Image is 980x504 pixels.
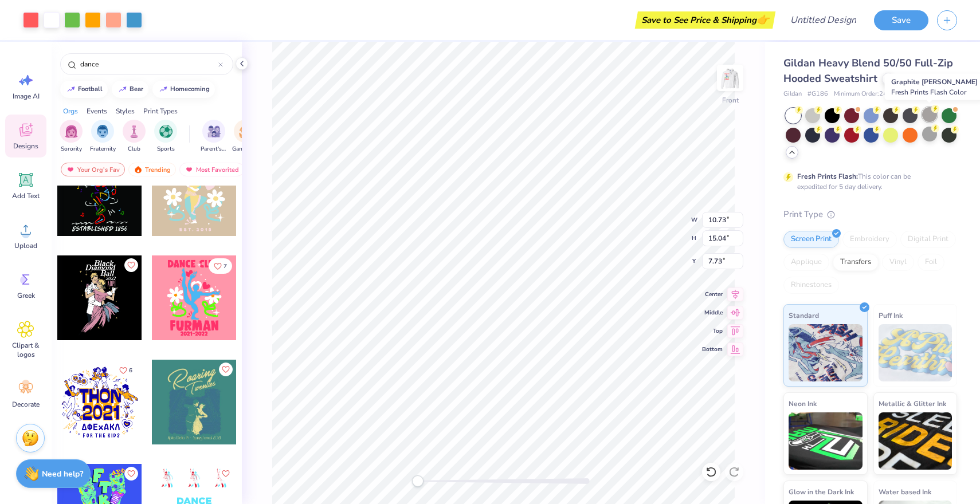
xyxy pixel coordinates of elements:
[789,412,863,470] img: Neon Ink
[130,86,143,92] div: bear
[783,231,839,248] div: Screen Print
[128,125,140,138] img: Club Image
[207,125,221,138] img: Parent's Weekend Image
[90,120,116,153] button: filter button
[842,231,897,248] div: Embroidery
[60,120,83,153] div: filter for Sorority
[797,172,858,181] strong: Fresh Prints Flash:
[918,254,944,271] div: Foil
[66,86,76,93] img: trend_line.gif
[129,368,132,373] span: 6
[879,324,952,381] img: Puff Ink
[124,467,138,481] button: Like
[63,106,78,116] div: Orgs
[14,241,37,250] span: Upload
[702,345,723,354] span: Bottom
[879,486,931,498] span: Water based Ink
[783,89,802,99] span: Gildan
[79,58,218,70] input: Try "Alpha"
[13,141,38,151] span: Designs
[638,11,773,29] div: Save to See Price & Shipping
[134,166,143,174] img: trending.gif
[60,120,83,153] button: filter button
[224,263,227,269] span: 7
[807,89,828,99] span: # G186
[239,125,252,138] img: Game Day Image
[152,81,215,98] button: homecoming
[232,145,258,153] span: Game Day
[789,397,817,409] span: Neon Ink
[12,191,40,200] span: Add Text
[891,88,966,97] span: Fresh Prints Flash Color
[789,309,819,321] span: Standard
[232,120,258,153] div: filter for Game Day
[797,171,938,192] div: This color can be expedited for 5 day delivery.
[219,363,233,376] button: Like
[154,120,177,153] button: filter button
[12,400,40,409] span: Decorate
[61,163,125,176] div: Your Org's Fav
[783,208,957,221] div: Print Type
[170,86,210,92] div: homecoming
[157,145,175,153] span: Sports
[123,120,146,153] div: filter for Club
[90,145,116,153] span: Fraternity
[112,81,148,98] button: bear
[783,277,839,294] div: Rhinestones
[124,258,138,272] button: Like
[722,95,739,105] div: Front
[179,163,244,176] div: Most Favorited
[702,326,723,336] span: Top
[7,341,45,359] span: Clipart & logos
[159,125,173,138] img: Sports Image
[123,120,146,153] button: filter button
[874,10,928,30] button: Save
[65,125,78,138] img: Sorority Image
[783,56,953,85] span: Gildan Heavy Blend 50/50 Full-Zip Hooded Sweatshirt
[114,363,138,378] button: Like
[154,120,177,153] div: filter for Sports
[17,291,35,300] span: Greek
[882,254,914,271] div: Vinyl
[87,106,107,116] div: Events
[719,66,742,89] img: Front
[833,254,879,271] div: Transfers
[201,120,227,153] div: filter for Parent's Weekend
[789,324,863,381] img: Standard
[118,86,127,93] img: trend_line.gif
[201,145,227,153] span: Parent's Weekend
[789,486,854,498] span: Glow in the Dark Ink
[201,120,227,153] button: filter button
[128,163,176,176] div: Trending
[78,86,103,92] div: football
[13,92,40,101] span: Image AI
[128,145,140,153] span: Club
[60,81,108,98] button: football
[879,412,952,470] img: Metallic & Glitter Ink
[116,106,135,116] div: Styles
[232,120,258,153] button: filter button
[96,125,109,138] img: Fraternity Image
[900,231,956,248] div: Digital Print
[159,86,168,93] img: trend_line.gif
[219,467,233,481] button: Like
[879,397,946,409] span: Metallic & Glitter Ink
[42,468,83,479] strong: Need help?
[783,254,829,271] div: Applique
[412,475,424,487] div: Accessibility label
[756,13,769,26] span: 👉
[879,309,903,321] span: Puff Ink
[781,9,865,31] input: Untitled Design
[143,106,178,116] div: Print Types
[90,120,116,153] div: filter for Fraternity
[66,166,75,174] img: most_fav.gif
[834,89,891,99] span: Minimum Order: 24 +
[185,166,194,174] img: most_fav.gif
[61,145,82,153] span: Sorority
[209,258,232,274] button: Like
[702,290,723,299] span: Center
[702,308,723,317] span: Middle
